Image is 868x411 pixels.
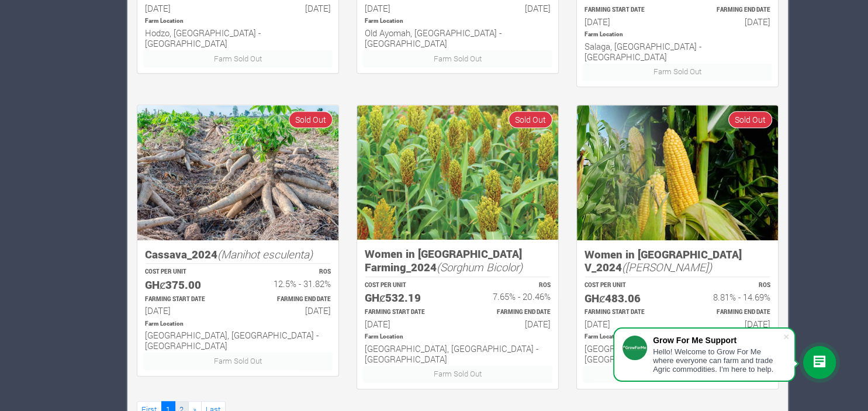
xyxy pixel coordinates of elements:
h5: Women in [GEOGRAPHIC_DATA] V_2024 [585,248,770,274]
p: ROS [688,281,770,290]
h5: GHȼ532.19 [365,291,447,305]
h5: Cassava_2024 [145,248,331,261]
h6: [DATE] [585,319,667,329]
h6: [DATE] [248,3,331,13]
h6: [GEOGRAPHIC_DATA], [GEOGRAPHIC_DATA] - [GEOGRAPHIC_DATA] [585,343,770,364]
div: Grow For Me Support [653,336,783,345]
h6: [DATE] [365,3,447,13]
img: growforme image [577,105,778,240]
h6: [DATE] [365,319,447,329]
h6: [DATE] [145,305,227,316]
h6: 12.5% - 31.82% [248,278,331,289]
h6: [DATE] [585,16,667,27]
div: Hello! Welcome to Grow For Me where everyone can farm and trade Agric commodities. I'm here to help. [653,347,783,374]
p: Location of Farm [365,17,551,26]
h6: Salaga, [GEOGRAPHIC_DATA] - [GEOGRAPHIC_DATA] [585,41,770,62]
h6: Old Ayomah, [GEOGRAPHIC_DATA] - [GEOGRAPHIC_DATA] [365,27,551,49]
h6: [DATE] [688,16,770,27]
span: Sold Out [509,111,552,128]
h6: 8.81% - 14.69% [688,292,770,302]
p: Location of Farm [145,17,331,26]
h6: [DATE] [248,305,331,316]
h5: GHȼ375.00 [145,278,227,292]
p: Estimated Farming Start Date [585,6,667,15]
p: Location of Farm [585,30,770,39]
img: growforme image [137,105,338,240]
h6: [GEOGRAPHIC_DATA], [GEOGRAPHIC_DATA] - [GEOGRAPHIC_DATA] [145,330,331,351]
i: ([PERSON_NAME]) [622,260,712,274]
p: Location of Farm [585,333,770,341]
h6: [DATE] [688,319,770,329]
p: Location of Farm [365,333,551,341]
p: Estimated Farming End Date [468,308,551,317]
p: Estimated Farming End Date [248,295,331,304]
p: ROS [248,268,331,277]
p: Location of Farm [145,320,331,329]
p: Estimated Farming End Date [688,6,770,15]
h5: GHȼ483.06 [585,292,667,305]
p: ROS [468,281,551,290]
h6: 7.65% - 20.46% [468,291,551,302]
p: Estimated Farming Start Date [365,308,447,317]
h5: Women in [GEOGRAPHIC_DATA] Farming_2024 [365,247,551,274]
h6: [DATE] [468,319,551,329]
p: COST PER UNIT [365,281,447,290]
p: Estimated Farming Start Date [585,308,667,317]
i: (Manihot esculenta) [217,247,313,261]
h6: [DATE] [468,3,551,13]
p: COST PER UNIT [585,281,667,290]
h6: [GEOGRAPHIC_DATA], [GEOGRAPHIC_DATA] - [GEOGRAPHIC_DATA] [365,343,551,364]
h6: [DATE] [145,3,227,13]
span: Sold Out [289,111,333,128]
h6: Hodzo, [GEOGRAPHIC_DATA] - [GEOGRAPHIC_DATA] [145,27,331,49]
p: Estimated Farming End Date [688,308,770,317]
p: COST PER UNIT [145,268,227,277]
p: Estimated Farming Start Date [145,295,227,304]
img: growforme image [357,105,558,240]
i: (Sorghum Bicolor) [437,260,523,274]
span: Sold Out [728,111,772,128]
